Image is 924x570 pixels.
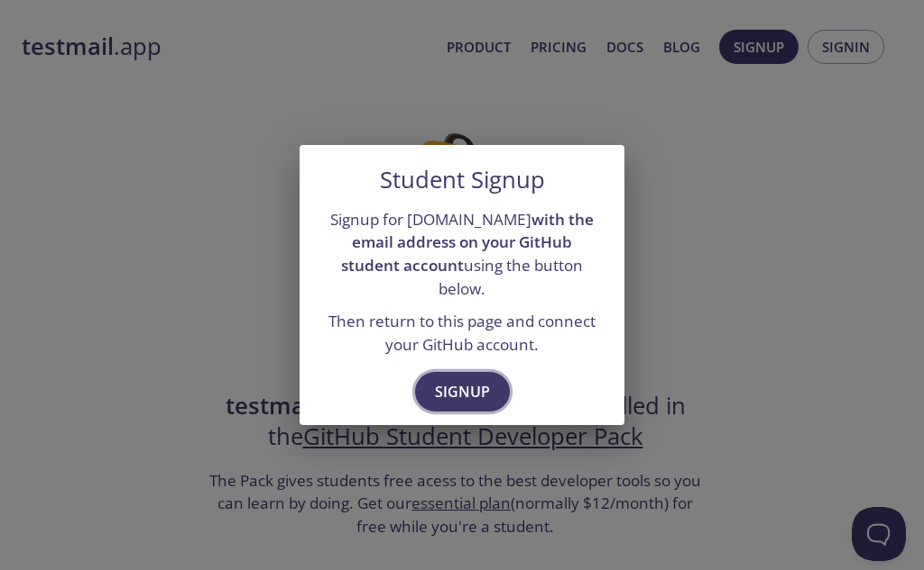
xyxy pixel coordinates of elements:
[341,209,594,276] strong: with the email address on your GitHub student account
[380,167,545,194] h5: Student Signup
[435,379,490,404] span: Signup
[415,372,510,412] button: Signup
[321,310,603,356] p: Then return to this page and connect your GitHub account.
[321,208,603,301] p: Signup for [DOMAIN_NAME] using the button below.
